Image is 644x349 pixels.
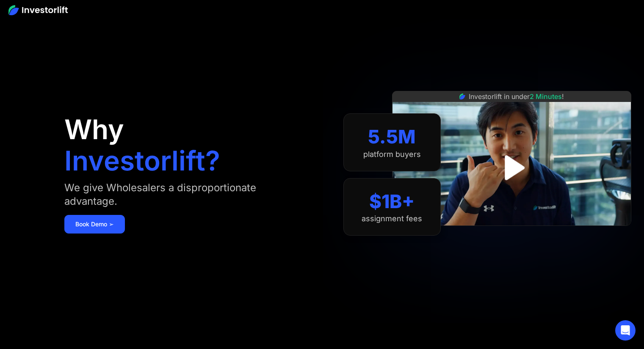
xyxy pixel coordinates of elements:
iframe: Customer reviews powered by Trustpilot [448,230,575,240]
div: $1B+ [369,190,415,213]
h1: Why [64,116,124,143]
div: assignment fees [362,214,422,223]
a: Book Demo ➢ [64,215,125,234]
h1: Investorlift? [64,147,220,174]
div: We give Wholesalers a disproportionate advantage. [64,181,297,208]
div: 5.5M [368,126,416,148]
span: 2 Minutes [530,92,562,101]
div: Investorlift in under ! [469,91,564,102]
div: Open Intercom Messenger [615,320,636,341]
div: platform buyers [363,150,421,159]
a: open lightbox [493,149,531,187]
